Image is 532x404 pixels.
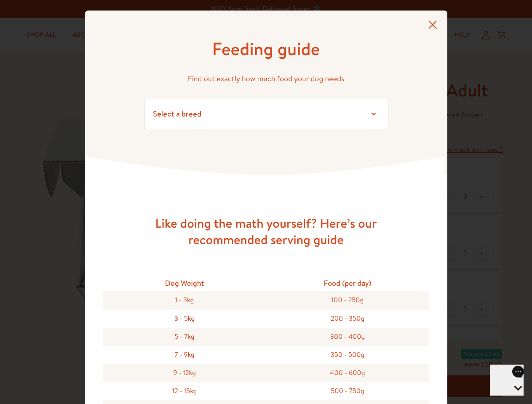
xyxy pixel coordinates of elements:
div: Food (per day) [266,275,429,291]
div: 9 - 12kg [103,364,266,382]
iframe: Gorgias live chat messenger [490,364,524,396]
h1: Feeding guide [144,37,388,61]
div: 100 - 250g [266,291,429,309]
div: 300 - 400g [266,328,429,346]
div: 12 - 15kg [103,382,266,400]
p: Find out exactly how much food your dog needs [144,72,388,85]
div: 5 - 7kg [103,328,266,346]
div: 200 - 350g [266,310,429,328]
div: 3 - 5kg [103,310,266,328]
div: 7 - 9kg [103,346,266,364]
div: Dog Weight [103,275,266,291]
div: 350 - 500g [266,346,429,364]
div: 1 - 3kg [103,291,266,309]
div: 500 - 750g [266,382,429,400]
h3: Like doing the math yourself? Here’s our recommended serving guide [131,215,401,248]
div: 400 - 600g [266,364,429,382]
